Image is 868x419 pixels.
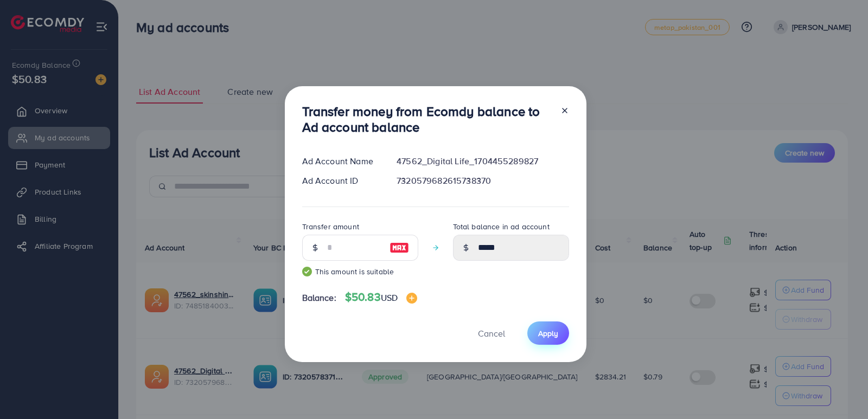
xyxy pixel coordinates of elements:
img: image [390,241,409,254]
span: Apply [538,328,558,339]
span: USD [381,292,398,304]
h3: Transfer money from Ecomdy balance to Ad account balance [302,104,552,135]
small: This amount is suitable [302,266,418,277]
span: Cancel [478,327,505,339]
label: Transfer amount [302,221,359,232]
div: Ad Account Name [293,155,388,167]
iframe: Chat [822,370,860,411]
h4: $50.83 [345,291,417,304]
img: guide [302,267,312,276]
div: 7320579682615738370 [388,175,577,187]
button: Cancel [464,321,519,345]
label: Total balance in ad account [453,221,550,232]
button: Apply [527,321,569,345]
img: image [406,293,417,304]
div: Ad Account ID [293,175,388,187]
span: Balance: [302,292,336,304]
div: 47562_Digital Life_1704455289827 [388,155,577,167]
